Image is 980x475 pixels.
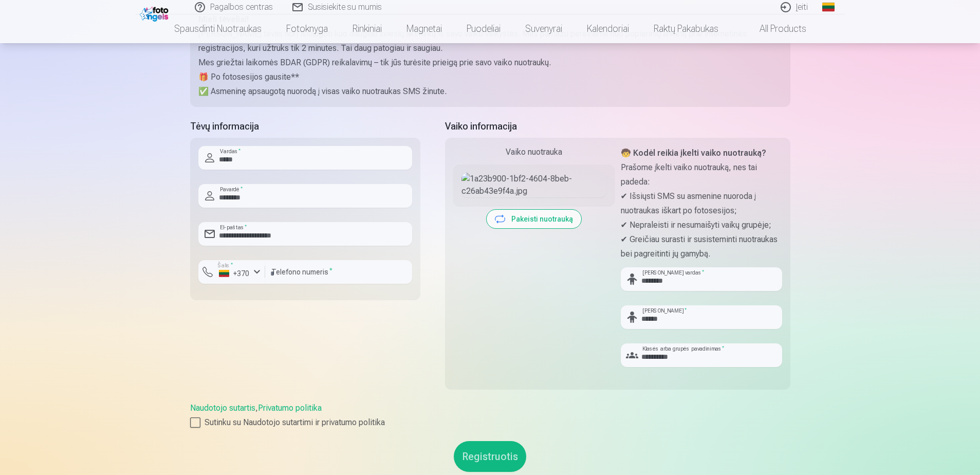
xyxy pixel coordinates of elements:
[190,403,255,413] a: Naudotojo sutartis
[454,441,526,472] button: Registruotis
[258,403,322,413] a: Privatumo politika
[621,160,782,189] p: Prašome įkelti vaiko nuotrauką, nes tai padeda:
[198,84,782,99] p: ✅ Asmeninę apsaugotą nuorodą į visas vaiko nuotraukas SMS žinute.
[453,146,615,158] div: Vaiko nuotrauka
[621,189,782,218] p: ✔ Išsiųsti SMS su asmenine nuoroda į nuotraukas iškart po fotosesijos;
[198,70,782,84] p: 🎁 Po fotosesijos gausite**
[621,148,766,158] strong: 🧒 Kodėl reikia įkelti vaiko nuotrauką?
[731,14,819,43] a: All products
[487,210,581,228] button: Pakeisti nuotrauką
[190,416,790,429] label: Sutinku su Naudotojo sutartimi ir privatumo politika
[219,268,250,279] div: +370
[274,14,340,43] a: Fotoknyga
[162,14,274,43] a: Spausdinti nuotraukas
[340,14,394,43] a: Rinkiniai
[513,14,575,43] a: Suvenyrai
[190,402,790,429] div: ,
[198,260,265,284] button: Šalis*+370
[575,14,641,43] a: Kalendoriai
[621,232,782,261] p: ✔ Greičiau surasti ir susisteminti nuotraukas bei pagreitinti jų gamybą.
[445,119,790,134] h5: Vaiko informacija
[215,262,236,269] label: Šalis
[198,56,782,70] p: Mes griežtai laikomės BDAR (GDPR) reikalavimų – tik jūs turėsite prieigą prie savo vaiko nuotraukų.
[641,14,731,43] a: Raktų pakabukas
[621,218,782,232] p: ✔ Nepraleisti ir nesumaišyti vaikų grupėje;
[190,119,420,134] h5: Tėvų informacija
[140,4,171,22] img: /fa2
[461,173,606,197] img: 1a23b900-1bf2-4604-8beb-c26ab43e9f4a.jpg
[454,14,513,43] a: Puodeliai
[394,14,454,43] a: Magnetai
